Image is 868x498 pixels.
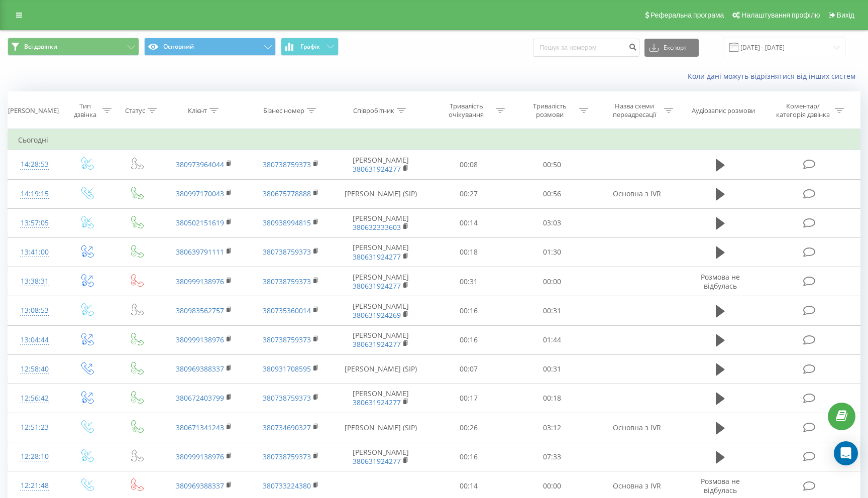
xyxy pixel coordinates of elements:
span: Розмова не відбулась [701,272,740,291]
a: 380631924269 [353,310,401,320]
td: 00:27 [427,179,510,208]
div: [PERSON_NAME] [8,106,59,115]
td: 00:07 [427,354,510,384]
button: Графік [281,38,339,56]
td: [PERSON_NAME] [334,267,427,296]
a: 380931708595 [263,364,311,374]
a: 380502151619 [176,218,224,227]
input: Пошук за номером [533,39,639,57]
div: 12:58:40 [18,359,51,379]
a: 380999138976 [176,335,224,344]
span: Реферальна програма [650,11,724,19]
div: 12:56:42 [18,389,51,408]
td: 00:08 [427,150,510,179]
td: [PERSON_NAME] [334,384,427,413]
td: 00:31 [510,354,594,384]
div: Клієнт [188,106,207,115]
td: Основна з IVR [594,179,680,208]
a: 380734690327 [263,423,311,432]
div: Open Intercom Messenger [834,441,858,465]
td: 00:16 [427,296,510,325]
td: [PERSON_NAME] [334,325,427,354]
td: [PERSON_NAME] [334,296,427,325]
a: Коли дані можуть відрізнятися вiд інших систем [688,71,860,81]
div: Назва схеми переадресації [608,102,662,119]
div: Тривалість розмови [523,102,577,119]
div: 13:08:53 [18,301,51,320]
a: 380631924277 [353,252,401,262]
a: 380733224380 [263,481,311,490]
div: 13:04:44 [18,330,51,350]
td: Сьогодні [8,130,860,150]
td: 03:12 [510,413,594,442]
a: 380639791111 [176,247,224,257]
a: 380672403799 [176,393,224,403]
td: 03:03 [510,208,594,237]
div: Аудіозапис розмови [692,106,755,115]
div: Тип дзвінка [70,102,100,119]
div: 12:21:48 [18,476,51,495]
div: 13:41:00 [18,242,51,262]
a: 380969388337 [176,364,224,374]
a: 380671341243 [176,423,224,432]
a: 380938994815 [263,218,311,227]
td: 07:33 [510,442,594,471]
button: Експорт [644,39,699,57]
td: 00:31 [510,296,594,325]
td: [PERSON_NAME] [334,442,427,471]
a: 380999138976 [176,452,224,461]
div: Коментар/категорія дзвінка [774,102,832,119]
td: 00:26 [427,413,510,442]
td: 00:16 [427,442,510,471]
a: 380631924277 [353,456,401,466]
td: 00:56 [510,179,594,208]
a: 380738759373 [263,452,311,461]
div: Бізнес номер [263,106,304,115]
span: Всі дзвінки [24,43,57,51]
a: 380738759373 [263,247,311,257]
td: [PERSON_NAME] [334,237,427,267]
a: 380999138976 [176,277,224,286]
td: 00:18 [510,384,594,413]
a: 380973964044 [176,160,224,169]
td: 01:44 [510,325,594,354]
a: 380631924277 [353,398,401,407]
a: 380738759373 [263,335,311,344]
td: Основна з IVR [594,413,680,442]
td: 00:18 [427,237,510,267]
div: Статус [125,106,145,115]
div: 14:19:15 [18,184,51,204]
div: 12:28:10 [18,447,51,466]
a: 380632333603 [353,222,401,232]
div: 14:28:53 [18,155,51,174]
a: 380997170043 [176,189,224,198]
td: 00:17 [427,384,510,413]
span: Вихід [837,11,854,19]
div: Співробітник [353,106,394,115]
a: 380631924277 [353,281,401,291]
td: 00:31 [427,267,510,296]
span: Розмова не відбулась [701,476,740,495]
td: [PERSON_NAME] (SIP) [334,413,427,442]
span: Налаштування профілю [741,11,820,19]
a: 380738759373 [263,277,311,286]
button: Всі дзвінки [8,38,139,56]
div: 13:57:05 [18,213,51,233]
td: 00:00 [510,267,594,296]
a: 380675778888 [263,189,311,198]
td: [PERSON_NAME] [334,150,427,179]
a: 380983562757 [176,306,224,315]
div: Тривалість очікування [440,102,493,119]
td: 01:30 [510,237,594,267]
a: 380735360014 [263,306,311,315]
td: [PERSON_NAME] (SIP) [334,354,427,384]
button: Основний [144,38,276,56]
td: 00:14 [427,208,510,237]
div: 13:38:31 [18,272,51,291]
td: 00:16 [427,325,510,354]
td: [PERSON_NAME] [334,208,427,237]
td: 00:50 [510,150,594,179]
a: 380738759373 [263,393,311,403]
td: [PERSON_NAME] (SIP) [334,179,427,208]
a: 380738759373 [263,160,311,169]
